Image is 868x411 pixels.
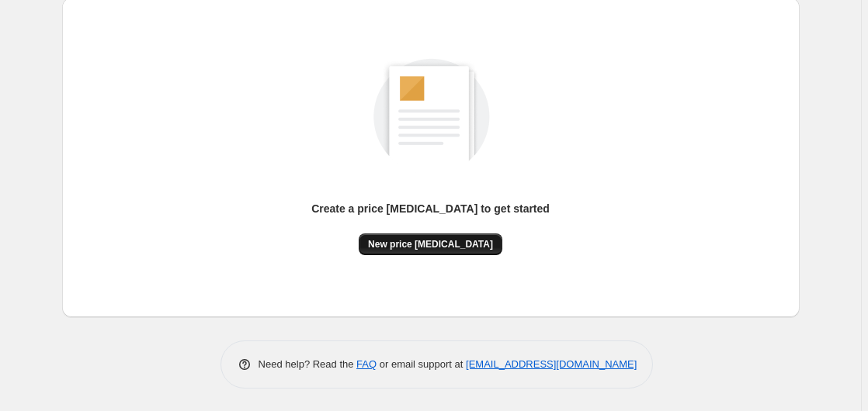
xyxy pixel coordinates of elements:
[356,358,377,370] a: FAQ
[466,358,637,370] a: [EMAIL_ADDRESS][DOMAIN_NAME]
[368,238,493,250] span: New price [MEDICAL_DATA]
[259,358,357,370] span: Need help? Read the
[359,233,502,255] button: New price [MEDICAL_DATA]
[311,201,550,216] p: Create a price [MEDICAL_DATA] to get started
[377,358,466,370] span: or email support at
